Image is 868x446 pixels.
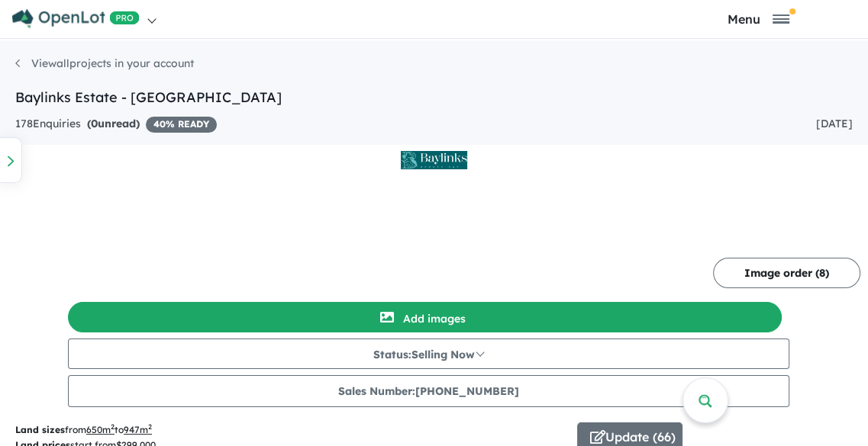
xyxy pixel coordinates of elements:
img: Baylinks Estate - Pialba Logo [6,151,862,169]
span: to [115,424,152,435]
span: 0 [91,117,98,130]
nav: breadcrumb [15,56,853,87]
u: 947 m [124,424,152,435]
button: Sales Number:[PHONE_NUMBER] [68,375,789,407]
img: Openlot PRO Logo White [12,9,140,28]
sup: 2 [148,422,152,431]
button: Toggle navigation [653,11,864,26]
b: Land sizes [15,424,65,435]
u: 650 m [86,424,115,435]
button: Add images [68,302,782,332]
a: Viewallprojects in your account [15,56,194,70]
sup: 2 [111,422,115,431]
span: 40 % READY [146,117,217,133]
strong: ( unread) [87,117,140,130]
button: Image order (8) [713,258,860,288]
p: from [15,422,566,438]
a: Baylinks Estate - [GEOGRAPHIC_DATA] [15,88,282,106]
div: 178 Enquir ies [15,115,217,133]
div: [DATE] [816,115,853,133]
button: Status:Selling Now [68,339,789,369]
